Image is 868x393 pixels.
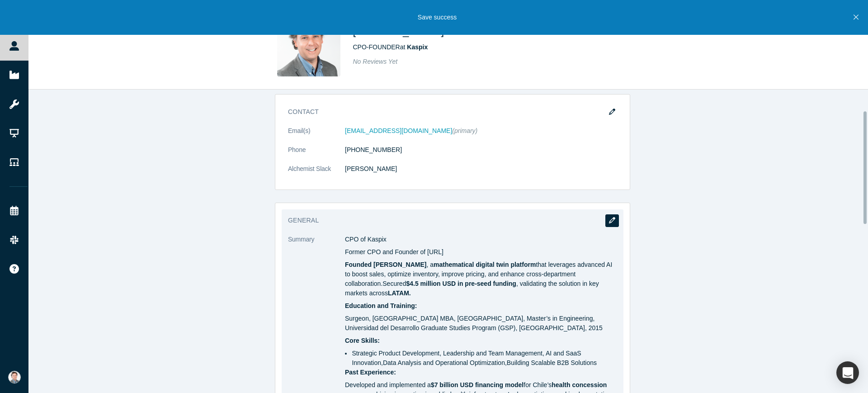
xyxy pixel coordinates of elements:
h3: Contact [288,107,604,117]
p: Surgeon, [GEOGRAPHIC_DATA] MBA, [GEOGRAPHIC_DATA], Master’s in Engineering, Universidad del Desar... [345,314,617,333]
a: [PHONE_NUMBER] [345,146,402,153]
p: , a that leverages advanced AI to boost sales, optimize inventory, improve pricing, and enhance c... [345,260,617,298]
strong: $4.5 million USD in pre-seed funding [406,280,516,287]
h3: General [288,216,604,225]
p: Former CPO and Founder of [URL] [345,247,617,257]
a: [EMAIL_ADDRESS][DOMAIN_NAME] [345,127,452,134]
p: CPO of Kaspix [345,235,617,244]
dt: Email(s) [288,126,345,145]
dt: Phone [288,145,345,164]
a: Kaspix [407,43,428,51]
span: No Reviews Yet [353,58,398,65]
img: Andres Valdivieso's Profile Image [277,13,340,76]
img: Andres Valdivieso's Account [8,371,21,384]
strong: Founded [PERSON_NAME] [345,261,426,268]
strong: Core Skills: [345,337,380,344]
strong: Education and Training: [345,302,417,309]
strong: mathematical digital twin platform [434,261,536,268]
strong: LATAM. [388,289,411,297]
p: Save success [418,13,457,22]
li: Strategic Product Development, Leadership and Team Management, AI and SaaS Innovation,Data Analys... [352,349,617,368]
strong: Past Experience: [345,369,396,376]
dd: [PERSON_NAME] [345,164,617,174]
strong: $7 billion USD financing model [431,381,524,388]
dt: Alchemist Slack [288,164,345,183]
span: (primary) [452,127,477,134]
span: CPO-FOUNDER at [353,43,428,51]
